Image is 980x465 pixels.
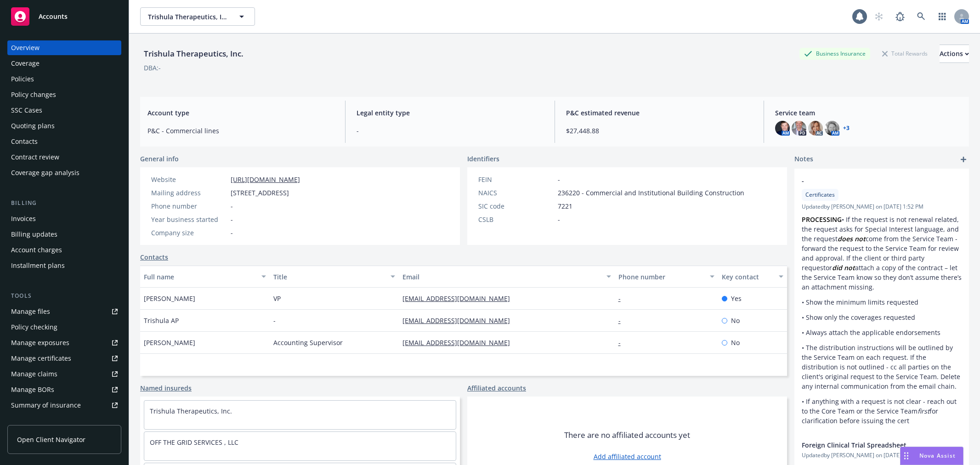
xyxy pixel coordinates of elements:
[231,228,233,238] span: -
[17,435,85,444] span: Open Client Navigator
[802,343,962,391] p: • The distribution instructions will be outlined by the Service Team on each request. If the dist...
[615,266,718,288] button: Phone number
[151,201,227,211] div: Phone number
[144,316,179,325] span: Trishula AP
[802,451,962,459] span: Updated by [PERSON_NAME] on [DATE] 11:13 AM
[231,188,289,198] span: [STREET_ADDRESS]
[39,13,68,20] span: Accounts
[794,169,969,433] div: -CertificatesUpdatedby [PERSON_NAME] on [DATE] 1:52 PMPROCESSING• If the request is not renewal r...
[940,45,969,63] button: Actions
[148,12,227,22] span: Trishula Therapeutics, Inc.
[878,48,932,59] div: Total Rewards
[7,134,121,149] a: Contacts
[7,258,121,273] a: Installment plans
[231,215,233,224] span: -
[151,228,227,238] div: Company size
[870,7,888,26] a: Start snowing
[11,227,57,242] div: Billing updates
[7,227,121,242] a: Billing updates
[958,154,969,165] a: add
[558,215,560,224] span: -
[11,398,81,413] div: Summary of insurance
[7,87,121,102] a: Policy changes
[402,338,517,347] a: [EMAIL_ADDRESS][DOMAIN_NAME]
[402,272,600,282] div: Email
[564,430,690,441] span: There are no affiliated accounts yet
[11,382,54,397] div: Manage BORs
[147,126,334,136] span: P&C - Commercial lines
[566,108,753,118] span: P&C estimated revenue
[618,272,704,282] div: Phone number
[775,108,962,118] span: Service team
[150,407,232,415] a: Trishula Therapeutics, Inc.
[7,335,121,350] span: Manage exposures
[594,452,661,461] a: Add affiliated account
[11,367,57,381] div: Manage claims
[566,126,753,136] span: $27,448.88
[805,191,835,199] span: Certificates
[273,272,385,282] div: Title
[478,201,554,211] div: SIC code
[802,176,938,186] span: -
[558,201,572,211] span: 7221
[7,320,121,335] a: Policy checking
[7,72,121,86] a: Policies
[900,447,963,465] button: Nova Assist
[11,304,50,319] div: Manage files
[722,272,773,282] div: Key contact
[802,397,962,425] p: • If anything with a request is not clear - reach out to the Core Team or the Service Team for cl...
[794,154,813,165] span: Notes
[618,316,628,325] a: -
[467,383,526,393] a: Affiliated accounts
[775,121,790,136] img: photo
[802,312,962,322] p: • Show only the coverages requested
[558,188,744,198] span: 236220 - Commercial and Institutional Building Construction
[151,175,227,184] div: Website
[11,320,57,335] div: Policy checking
[140,266,270,288] button: Full name
[273,294,281,303] span: VP
[802,215,842,224] strong: PROCESSING
[832,263,855,272] em: did not
[357,126,543,136] span: -
[618,338,628,347] a: -
[940,45,969,62] div: Actions
[11,103,42,118] div: SSC Cases
[7,40,121,55] a: Overview
[7,382,121,397] a: Manage BORs
[273,338,343,347] span: Accounting Supervisor
[270,266,399,288] button: Title
[144,338,195,347] span: [PERSON_NAME]
[731,316,740,325] span: No
[144,63,161,73] div: DBA: -
[731,338,740,347] span: No
[151,188,227,198] div: Mailing address
[838,234,866,243] em: does not
[7,398,121,413] a: Summary of insurance
[919,452,956,459] span: Nova Assist
[231,175,300,184] a: [URL][DOMAIN_NAME]
[918,407,929,415] em: first
[802,328,962,337] p: • Always attach the applicable endorsements
[11,243,62,257] div: Account charges
[912,7,930,26] a: Search
[7,56,121,71] a: Coverage
[802,297,962,307] p: • Show the minimum limits requested
[7,351,121,366] a: Manage certificates
[11,165,79,180] div: Coverage gap analysis
[11,119,55,133] div: Quoting plans
[150,438,238,447] a: OFF THE GRID SERVICES , LLC
[7,119,121,133] a: Quoting plans
[7,304,121,319] a: Manage files
[933,7,952,26] a: Switch app
[891,7,909,26] a: Report a Bug
[11,87,56,102] div: Policy changes
[7,198,121,208] div: Billing
[140,48,247,60] div: Trishula Therapeutics, Inc.
[11,335,69,350] div: Manage exposures
[618,294,628,303] a: -
[147,108,334,118] span: Account type
[825,121,839,136] img: photo
[478,175,554,184] div: FEIN
[399,266,614,288] button: Email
